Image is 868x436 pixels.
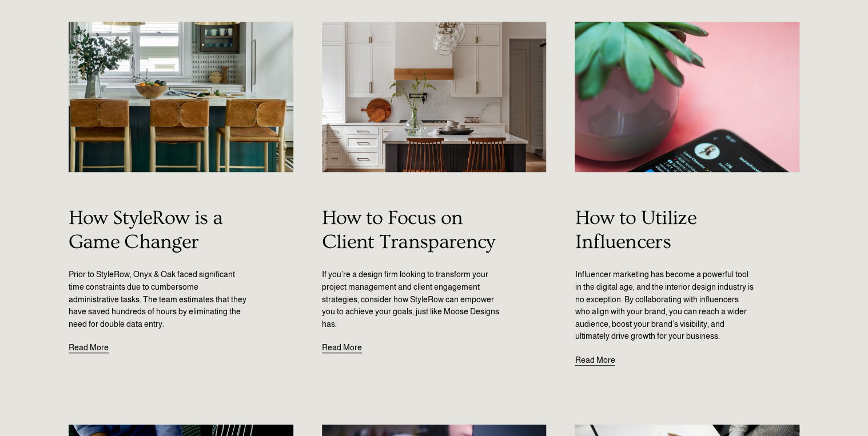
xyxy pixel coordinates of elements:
[322,269,501,330] p: If you’re a design firm looking to transform your project management and client engagement strate...
[574,21,801,173] img: How to Utilize Influencers
[321,21,548,173] img: How to Focus on Client Transparency
[69,330,109,355] a: Read More
[322,207,495,253] a: How to Focus on Client Transparency
[69,207,222,253] a: How StyleRow is a Game Changer
[322,330,362,355] a: Read More
[69,269,248,330] p: Prior to StyleRow, Onyx & Oak faced significant time constraints due to cumbersome administrative...
[575,343,615,367] a: Read More
[575,269,754,343] p: Influencer marketing has become a powerful tool in the digital age, and the interior design indus...
[575,207,696,253] a: How to Utilize Influencers
[67,21,294,173] img: How StyleRow is a Game Changer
